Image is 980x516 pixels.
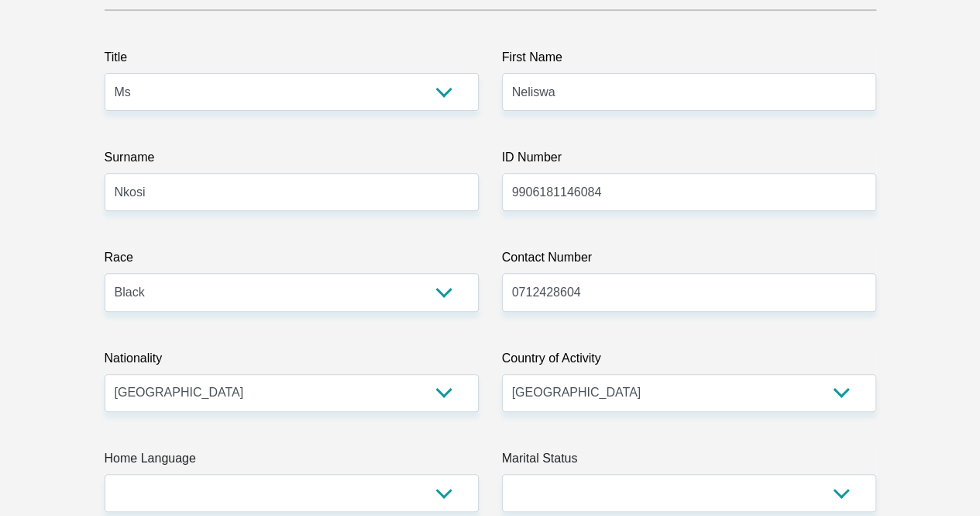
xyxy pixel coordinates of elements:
[105,173,479,211] input: Surname
[502,449,876,474] label: Marital Status
[105,349,479,374] label: Nationality
[502,148,876,173] label: ID Number
[502,349,876,374] label: Country of Activity
[105,449,479,474] label: Home Language
[105,48,479,73] label: Title
[502,73,876,111] input: First Name
[502,273,876,311] input: Contact Number
[502,173,876,211] input: ID Number
[502,48,876,73] label: First Name
[105,248,479,273] label: Race
[105,148,479,173] label: Surname
[502,248,876,273] label: Contact Number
